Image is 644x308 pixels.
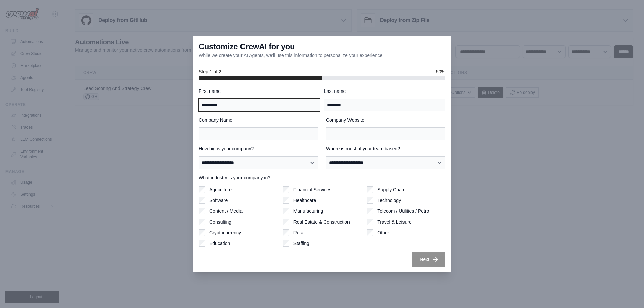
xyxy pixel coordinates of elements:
label: Travel & Leisure [377,219,411,225]
label: Telecom / Utilities / Petro [377,208,429,214]
div: Widget de chat [610,276,644,308]
label: Real Estate & Construction [293,219,350,225]
label: Company Name [199,117,318,123]
label: Supply Chain [377,186,405,193]
label: Consulting [209,219,231,225]
label: First name [199,88,320,95]
label: Where is most of your team based? [326,145,445,152]
label: Technology [377,197,401,204]
iframe: Chat Widget [610,276,644,308]
label: What industry is your company in? [199,174,445,181]
h3: Customize CrewAI for you [199,41,295,52]
label: Other [377,229,389,236]
label: Cryptocurrency [209,229,241,236]
label: Financial Services [293,186,332,193]
label: Agriculture [209,186,232,193]
label: Last name [324,88,445,95]
label: Education [209,240,230,247]
label: Manufacturing [293,208,323,214]
button: Next [412,252,445,267]
p: While we create your AI Agents, we'll use this information to personalize your experience. [199,52,384,59]
label: Content / Media [209,208,243,214]
label: Healthcare [293,197,316,204]
span: 50% [436,68,445,75]
label: How big is your company? [199,145,318,152]
label: Retail [293,229,306,236]
span: Step 1 of 2 [199,68,221,75]
label: Staffing [293,240,309,247]
label: Software [209,197,228,204]
label: Company Website [326,117,445,123]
